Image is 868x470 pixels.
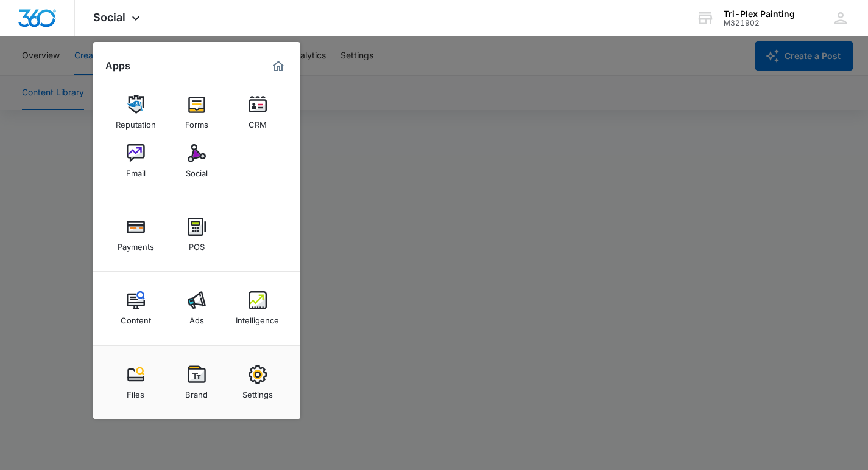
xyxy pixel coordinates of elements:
div: Social [186,162,208,178]
div: Brand [185,384,208,399]
a: Forms [174,89,220,136]
div: Forms [185,114,208,130]
a: Payments [113,212,159,258]
a: Ads [174,285,220,331]
a: Social [174,138,220,184]
div: Email [126,162,146,178]
span: Social [93,11,125,24]
div: Settings [242,384,273,399]
div: POS [189,236,205,252]
a: Content [113,285,159,331]
div: Intelligence [236,309,279,325]
a: POS [174,212,220,258]
a: Email [113,138,159,184]
div: account name [724,9,795,19]
a: Files [113,359,159,406]
div: Reputation [116,114,156,130]
a: Brand [174,359,220,406]
div: Ads [189,309,204,325]
div: Files [127,384,144,399]
div: Payments [118,236,154,252]
h2: Apps [105,60,130,72]
a: Reputation [113,89,159,136]
div: Content [121,309,151,325]
a: Settings [235,359,281,406]
div: CRM [249,114,267,130]
div: account id [724,19,795,27]
a: Intelligence [235,285,281,331]
a: Marketing 360® Dashboard [269,57,288,76]
a: CRM [235,89,281,136]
